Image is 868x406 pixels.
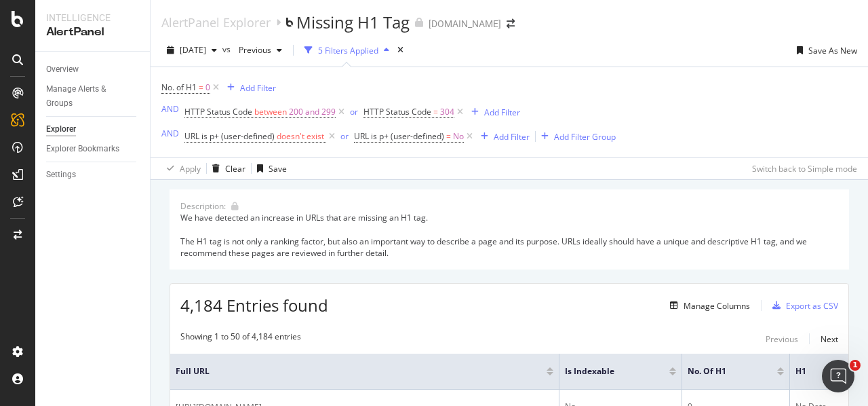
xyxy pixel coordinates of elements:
div: Manage Alerts & Groups [46,82,127,111]
div: AND [161,128,179,139]
span: = [433,106,438,117]
span: URL is p+ (user-defined) [354,130,444,142]
div: Missing H1 Tag [296,11,410,34]
div: Manage Columns [684,300,750,312]
button: [DATE] [161,39,222,61]
div: Intelligence [46,11,139,24]
span: = [446,130,451,142]
span: 304 [440,103,454,122]
button: Switch back to Simple mode [747,158,857,179]
div: Next [821,333,838,345]
span: 4,184 Entries found [180,294,328,316]
button: Save [252,158,287,179]
div: Add Filter [240,82,276,94]
button: Previous [766,331,798,347]
div: [DOMAIN_NAME] [429,17,501,31]
a: Overview [46,62,140,77]
div: Switch back to Simple mode [752,163,857,174]
span: 0 [205,78,210,97]
div: times [395,43,406,57]
button: Add Filter Group [536,128,616,145]
button: AND [161,127,179,140]
a: Manage Alerts & Groups [46,82,140,111]
button: or [350,105,358,118]
div: or [340,130,349,142]
div: arrow-right-arrow-left [507,19,515,29]
span: H1 [795,365,823,377]
span: Previous [233,44,271,56]
span: Is Indexable [565,365,649,377]
span: doesn't exist [277,130,324,142]
span: between [254,106,287,117]
a: AlertPanel Explorer [161,15,271,30]
div: Add Filter [494,131,530,143]
span: No. of H1 [161,81,197,93]
div: Add Filter Group [554,131,616,143]
div: Add Filter [484,107,520,118]
div: Clear [225,163,245,174]
span: Full URL [176,365,526,377]
div: Overview [46,62,79,77]
button: Manage Columns [665,297,750,314]
a: Settings [46,168,140,182]
div: AND [161,103,179,115]
div: Apply [180,163,201,174]
iframe: Intercom live chat [822,360,854,392]
span: 1 [850,360,861,371]
div: 5 Filters Applied [318,45,378,56]
div: Explorer Bookmarks [46,142,119,156]
button: Apply [161,158,201,179]
div: Settings [46,168,76,182]
span: vs [222,43,233,55]
div: Save As New [808,45,857,56]
div: Export as CSV [786,300,838,312]
span: No. of H1 [688,365,757,377]
button: Save As New [791,39,857,61]
button: Clear [207,158,245,179]
span: HTTP Status Code [363,106,431,117]
button: Add Filter [475,128,530,145]
div: Showing 1 to 50 of 4,184 entries [180,331,301,347]
span: 2025 Oct. 14th [180,44,206,56]
div: Description: [180,200,226,212]
div: AlertPanel [46,24,139,40]
div: Explorer [46,122,76,136]
a: Explorer Bookmarks [46,142,140,156]
span: No [453,127,464,146]
span: URL is p+ (user-defined) [184,130,275,142]
button: 5 Filters Applied [299,39,395,61]
span: HTTP Status Code [184,106,252,117]
button: AND [161,103,179,115]
span: = [199,81,203,93]
button: Previous [233,39,288,61]
div: Previous [766,333,798,345]
a: Explorer [46,122,140,136]
button: Add Filter [222,79,276,96]
div: or [350,106,358,117]
button: Add Filter [466,104,520,120]
button: Export as CSV [767,295,838,316]
button: or [340,130,349,143]
span: 200 and 299 [289,103,336,122]
button: Next [821,331,838,347]
div: Save [269,163,287,174]
div: We have detected an increase in URLs that are missing an H1 tag. The H1 tag is not only a ranking... [180,212,838,259]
